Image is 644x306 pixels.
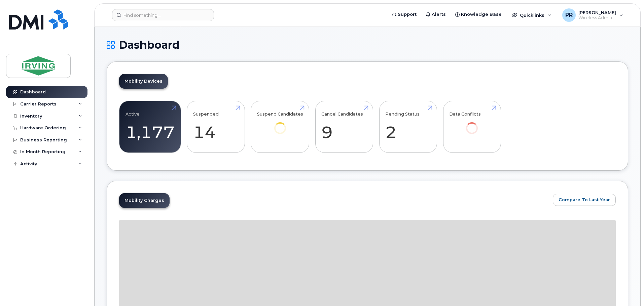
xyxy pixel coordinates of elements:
a: Pending Status 2 [385,105,431,149]
a: Mobility Charges [119,193,170,208]
button: Compare To Last Year [553,194,616,206]
a: Active 1,177 [126,105,175,149]
a: Cancel Candidates 9 [321,105,367,149]
h1: Dashboard [107,39,628,51]
a: Data Conflicts [449,105,495,143]
a: Mobility Devices [119,74,168,89]
span: Compare To Last Year [559,196,610,203]
a: Suspended 14 [193,105,239,149]
a: Suspend Candidates [257,105,303,143]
